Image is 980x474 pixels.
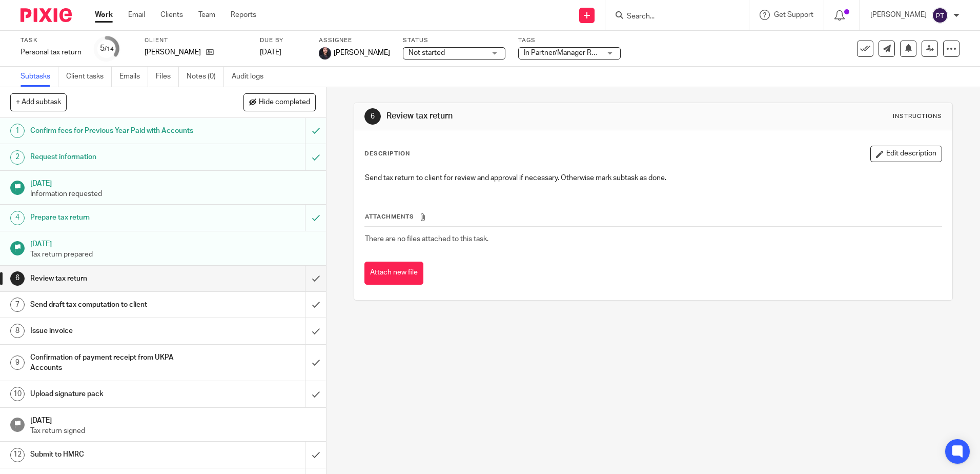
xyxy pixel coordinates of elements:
div: 8 [10,324,25,338]
a: Email [128,10,145,20]
p: [PERSON_NAME] [145,47,201,57]
label: Tags [518,36,621,45]
a: Reports [231,10,256,20]
a: Client tasks [66,67,112,87]
div: Instructions [893,112,942,121]
h1: Confirmation of payment receipt from UKPA Accounts [30,350,207,376]
span: In Partner/Manager Review [524,49,610,56]
h1: [DATE] [30,176,316,189]
h1: Review tax return [386,111,675,122]
span: Not started [409,49,445,56]
span: There are no files attached to this task. [365,235,488,243]
h1: Review tax return [30,271,207,286]
label: Status [403,36,505,45]
div: 1 [10,124,25,138]
a: Emails [119,67,148,87]
button: Hide completed [243,93,316,111]
img: Pixie [21,8,72,22]
h1: Upload signature pack [30,386,207,402]
small: /14 [105,46,114,52]
label: Task [21,36,81,45]
span: Attachments [365,214,414,220]
div: Personal tax return [21,47,81,57]
div: 4 [10,211,25,225]
button: + Add subtask [10,93,67,111]
span: [DATE] [260,49,281,56]
h1: Confirm fees for Previous Year Paid with Accounts [30,123,207,139]
div: 10 [10,387,25,401]
h1: Send draft tax computation to client [30,297,207,312]
a: Work [95,10,113,20]
a: Subtasks [21,67,58,87]
div: 2 [10,150,25,165]
a: Clients [160,10,183,20]
div: 6 [364,108,381,125]
p: Tax return signed [30,426,316,436]
label: Assignee [319,36,390,45]
h1: [DATE] [30,413,316,426]
label: Due by [260,36,306,45]
button: Attach new file [364,262,423,285]
span: Hide completed [259,98,310,107]
p: Description [364,150,410,158]
img: MicrosoftTeams-image.jfif [319,47,331,60]
p: [PERSON_NAME] [870,10,927,20]
a: Notes (0) [187,67,224,87]
button: Edit description [870,146,942,162]
input: Search [626,12,718,22]
p: Send tax return to client for review and approval if necessary. Otherwise mark subtask as done. [365,173,941,183]
div: 7 [10,298,25,312]
span: Get Support [774,11,813,18]
div: 9 [10,355,25,370]
a: Team [198,10,215,20]
div: 6 [10,271,25,286]
p: Information requested [30,189,316,199]
a: Audit logs [232,67,271,87]
label: Client [145,36,247,45]
p: Tax return prepared [30,249,316,260]
div: 12 [10,448,25,462]
h1: Issue invoice [30,323,207,339]
img: svg%3E [932,7,948,24]
h1: Prepare tax return [30,210,207,225]
h1: Submit to HMRC [30,447,207,462]
span: [PERSON_NAME] [334,48,390,58]
div: 5 [100,43,114,54]
a: Files [156,67,179,87]
h1: [DATE] [30,236,316,249]
h1: Request information [30,149,207,165]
